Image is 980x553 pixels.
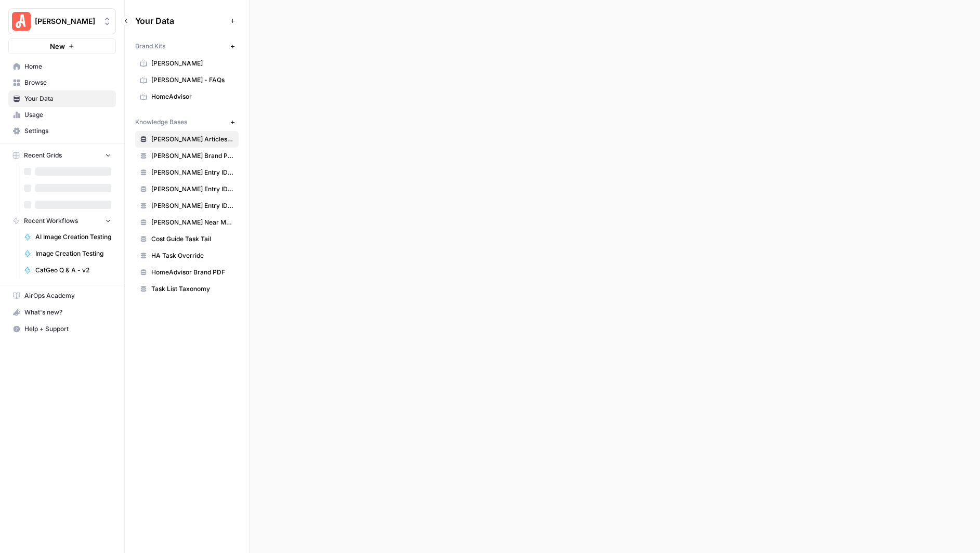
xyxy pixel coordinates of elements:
span: Brand Kits [135,42,165,51]
span: [PERSON_NAME] [151,59,234,68]
span: [PERSON_NAME] Entry IDs: Location [151,168,234,177]
button: New [8,38,116,54]
span: Knowledge Bases [135,117,187,127]
a: Home [8,58,116,75]
a: [PERSON_NAME] Entry IDs: Questions [135,181,239,197]
a: Browse [8,74,116,91]
span: Your Data [135,15,226,27]
span: Home [24,62,111,71]
a: [PERSON_NAME] Near Me Sitemap [135,214,239,231]
div: What's new? [9,305,115,320]
span: [PERSON_NAME] Articles Sitemaps [151,135,234,144]
a: HomeAdvisor Brand PDF [135,264,239,281]
a: [PERSON_NAME] Entry IDs: Unified Task [135,197,239,214]
span: Image Creation Testing [35,249,111,258]
span: Recent Grids [24,151,62,160]
button: Recent Workflows [8,213,116,229]
span: New [50,41,65,51]
span: AI Image Creation Testing [35,232,111,242]
span: [PERSON_NAME] Brand PDF [151,151,234,161]
a: HA Task Override [135,247,239,264]
a: Image Creation Testing [19,245,116,262]
span: [PERSON_NAME] - FAQs [151,75,234,85]
a: Task List Taxonomy [135,281,239,297]
a: [PERSON_NAME] [135,55,239,72]
span: CatGeo Q & A - v2 [35,266,111,275]
a: AI Image Creation Testing [19,229,116,245]
a: HomeAdvisor [135,88,239,105]
span: Usage [24,110,111,120]
span: [PERSON_NAME] Entry IDs: Questions [151,185,234,194]
span: Browse [24,78,111,87]
span: HomeAdvisor Brand PDF [151,268,234,277]
span: Settings [24,126,111,136]
a: [PERSON_NAME] Brand PDF [135,148,239,164]
span: Recent Workflows [24,216,78,226]
a: Your Data [8,90,116,107]
a: Settings [8,123,116,139]
span: HA Task Override [151,251,234,260]
button: Recent Grids [8,148,116,163]
button: Help + Support [8,321,116,337]
a: [PERSON_NAME] Articles Sitemaps [135,131,239,148]
a: AirOps Academy [8,287,116,304]
button: Workspace: Angi [8,8,116,34]
a: [PERSON_NAME] Entry IDs: Location [135,164,239,181]
img: Angi Logo [12,12,31,31]
span: Help + Support [24,324,111,334]
span: Task List Taxonomy [151,284,234,294]
a: Cost Guide Task Tail [135,231,239,247]
span: [PERSON_NAME] Near Me Sitemap [151,218,234,227]
button: What's new? [8,304,116,321]
span: [PERSON_NAME] Entry IDs: Unified Task [151,201,234,210]
span: AirOps Academy [24,291,111,300]
a: [PERSON_NAME] - FAQs [135,72,239,88]
a: CatGeo Q & A - v2 [19,262,116,279]
span: Cost Guide Task Tail [151,234,234,244]
span: [PERSON_NAME] [35,16,98,27]
span: HomeAdvisor [151,92,234,101]
a: Usage [8,107,116,123]
span: Your Data [24,94,111,103]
